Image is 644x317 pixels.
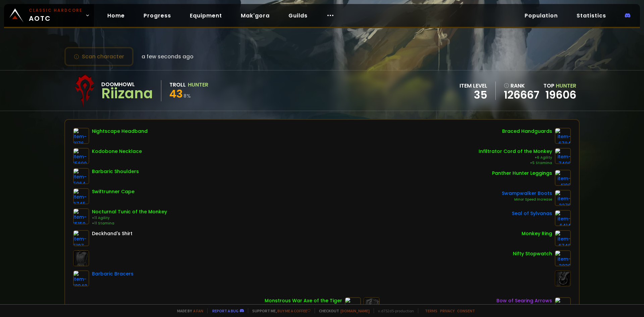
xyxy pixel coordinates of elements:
a: Home [102,9,130,22]
a: Privacy [440,308,454,313]
div: Nightscape Headband [92,128,148,135]
button: Scan character [64,47,133,66]
div: Seal of Sylvanas [512,210,552,217]
span: Hunter [556,82,576,90]
a: Equipment [184,9,227,22]
div: rank [504,82,539,90]
a: Terms [425,308,437,313]
div: Braced Handguards [502,128,552,135]
div: Hunter [188,81,208,89]
small: 8 % [183,93,191,99]
div: Riizana [101,89,153,99]
div: Monkey Ring [522,230,552,237]
div: Doomhowl [101,80,153,89]
div: +11 Stamina [92,221,167,226]
span: AOTC [29,7,83,23]
img: item-5107 [73,230,89,246]
img: item-6784 [555,128,571,144]
a: Guilds [283,9,313,22]
a: Population [519,9,563,22]
div: Minor Speed Increase [502,197,552,202]
img: item-18948 [73,270,89,286]
div: Infiltrator Cord of the Monkey [479,148,552,155]
span: 43 [169,86,183,101]
a: Progress [138,9,176,22]
a: Mak'gora [235,9,275,22]
span: Support me, [248,308,311,313]
div: +5 Stamina [479,160,552,166]
span: a few seconds ago [142,52,194,61]
div: 35 [460,90,487,100]
div: item level [460,82,487,90]
img: item-7406 [555,148,571,164]
div: Nocturnal Tunic of the Monkey [92,208,167,215]
div: Top [543,82,576,90]
span: v. d752d5 - production [374,308,414,313]
img: item-15690 [73,148,89,164]
a: Consent [457,308,475,313]
img: item-8176 [73,128,89,144]
div: Barbaric Shoulders [92,168,139,175]
span: Made by [173,308,203,313]
div: Bow of Searing Arrows [496,297,552,304]
div: Swiftrunner Cape [92,188,135,195]
div: Swampwalker Boots [502,190,552,197]
div: Monstrous War Axe of the Tiger [265,297,342,304]
div: Panther Hunter Leggings [492,170,552,177]
img: item-2276 [555,190,571,206]
a: Classic HardcoreAOTC [4,4,94,27]
a: 19606 [545,87,576,102]
img: item-6414 [555,210,571,226]
img: item-4108 [555,170,571,186]
a: Statistics [571,9,611,22]
img: item-6745 [73,188,89,204]
div: Troll [169,81,186,89]
img: item-2820 [555,250,571,266]
div: +6 Agility [479,155,552,160]
div: Deckhand's Shirt [92,230,132,237]
img: item-15159 [73,208,89,224]
div: Barbaric Bracers [92,270,133,277]
div: Nifty Stopwatch [513,250,552,257]
small: Classic Hardcore [29,7,83,13]
a: Buy me a coffee [277,308,311,313]
img: item-5964 [73,168,89,184]
a: [DOMAIN_NAME] [340,308,370,313]
a: a fan [193,308,203,313]
span: Checkout [315,308,370,313]
div: Kodobone Necklace [92,148,142,155]
img: item-6748 [555,230,571,246]
a: Report a bug [212,308,238,313]
div: +11 Agility [92,215,167,221]
a: 126667 [504,90,539,100]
